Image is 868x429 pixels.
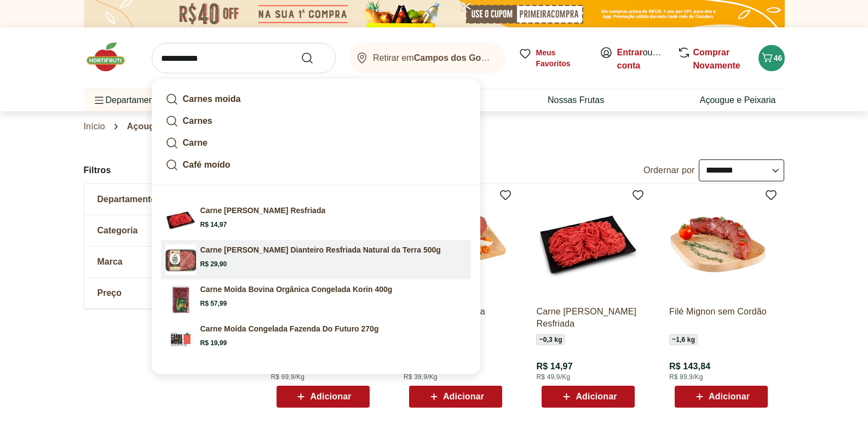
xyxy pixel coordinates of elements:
a: Açougue e Peixaria [700,94,776,107]
button: Adicionar [277,386,370,408]
span: R$ 69,9/Kg [271,373,305,381]
a: Carne Moída Fazenda do Futuro 270gCarne Moída Congelada Fazenda Do Futuro 270gR$ 19,99 [161,319,471,358]
span: ou [617,46,666,72]
span: R$ 89,9/Kg [669,373,703,381]
a: Comprar Novamente [693,48,740,70]
img: Carne Moída Bovina Resfriada [536,193,640,297]
b: Campos dos Goytacazes/[GEOGRAPHIC_DATA] [414,53,614,62]
p: Carne Moída Congelada Fazenda Do Futuro 270g [200,323,379,334]
span: Adicionar [310,392,351,401]
span: R$ 39,9/Kg [404,373,438,381]
a: Meus Favoritos [519,47,587,69]
span: ~ 1,6 kg [669,334,698,345]
button: Retirar emCampos dos Goytacazes/[GEOGRAPHIC_DATA] [349,43,505,73]
span: R$ 143,84 [669,361,710,373]
span: Marca [97,256,123,267]
a: Carne Moída Bovina ResfriadaCarne [PERSON_NAME] ResfriadaR$ 14,97 [161,201,471,240]
a: Nossas Frutas [548,94,604,107]
input: search [152,43,336,73]
span: Adicionar [709,392,750,401]
a: Entrar [617,48,643,57]
p: Carne [PERSON_NAME] Dianteiro Resfriada Natural da Terra 500g [200,244,441,255]
span: ~ 0,3 kg [536,334,565,345]
button: Submit Search [301,52,327,65]
label: Ordernar por [643,164,695,176]
img: Hortifruti [84,41,139,73]
span: 46 [774,54,783,62]
button: Menu [93,87,106,113]
span: Retirar em [373,53,494,63]
button: Adicionar [542,386,635,408]
a: Carne [161,132,471,154]
button: Preço [84,278,249,308]
span: Adicionar [576,392,617,401]
a: Carne Moída Bovina Dianteiro Resfriada Natural da Terra 500gCarne [PERSON_NAME] Dianteiro Resfria... [161,240,471,279]
a: Café moído [161,154,471,176]
button: Adicionar [409,386,502,408]
span: R$ 19,99 [200,339,227,347]
strong: Café moído [183,160,231,169]
span: Açougue Bovinos [127,122,203,131]
a: PrincipalCarne Moída Bovina Orgânica Congelada Korin 400gR$ 57,99 [161,279,471,319]
a: Carnes [161,110,471,132]
button: Carrinho [758,45,785,71]
span: Preço [97,288,122,299]
span: Adicionar [443,392,484,401]
a: Início [84,122,105,131]
span: Categoria [97,225,138,236]
span: R$ 57,99 [200,299,227,308]
span: R$ 14,97 [200,220,227,229]
strong: Carne [183,138,208,147]
span: R$ 49,9/Kg [536,373,570,381]
img: Carne Moída Bovina Dianteiro Resfriada Natural da Terra 500g [165,244,196,275]
a: Filé Mignon sem Cordão [669,306,773,330]
button: Adicionar [675,386,768,408]
span: R$ 29,90 [200,260,227,268]
a: Carne [PERSON_NAME] Resfriada [536,306,640,330]
p: Carne Moída Bovina Orgânica Congelada Korin 400g [200,284,393,295]
span: Meus Favoritos [536,47,587,69]
img: Carne Moída Fazenda do Futuro 270g [165,323,196,354]
span: Departamento [97,194,157,205]
button: Categoria [84,215,249,246]
img: Filé Mignon sem Cordão [669,193,773,297]
span: R$ 14,97 [536,361,572,373]
button: Marca [84,247,249,277]
img: Principal [165,284,196,314]
button: Departamento [84,184,249,215]
strong: Carnes moida [183,94,241,104]
strong: Carnes [183,116,212,125]
h2: Filtros [84,159,249,181]
span: Departamentos [93,87,165,113]
a: Carnes moida [161,88,471,110]
img: Carne Moída Bovina Resfriada [165,205,196,236]
p: Carne [PERSON_NAME] Resfriada [200,205,326,216]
